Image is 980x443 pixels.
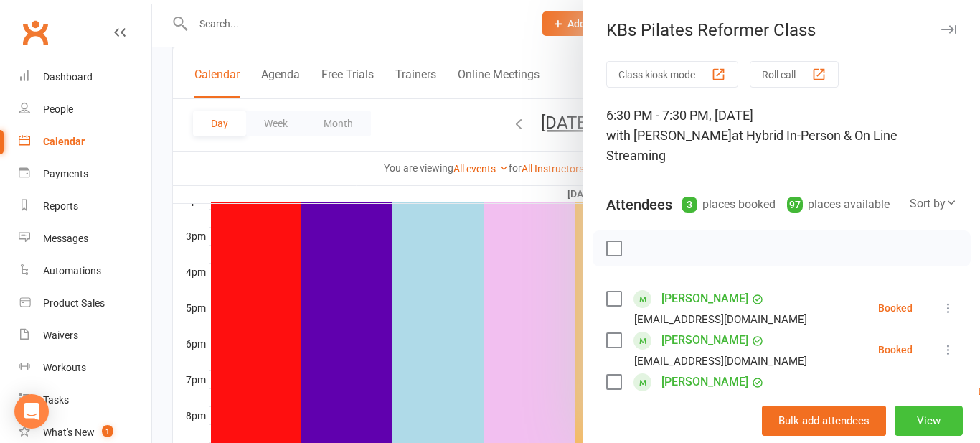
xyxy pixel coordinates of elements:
a: Dashboard [19,61,151,93]
div: Tasks [43,394,69,406]
div: 6:30 PM - 7:30 PM, [DATE] [606,106,957,166]
a: Tasks [19,384,151,416]
span: 1 [102,425,113,437]
div: places booked [682,195,776,215]
div: Messages [43,233,88,244]
div: Payments [43,168,88,179]
div: places available [787,195,890,215]
a: Reports [19,190,151,223]
div: Attendees [606,195,672,215]
div: [EMAIL_ADDRESS][DOMAIN_NAME] [634,310,807,329]
button: Roll call [750,61,839,88]
a: People [19,93,151,126]
div: Product Sales [43,297,105,309]
a: Payments [19,158,151,190]
span: with [PERSON_NAME] [606,128,732,143]
div: Automations [43,265,101,276]
div: KBs Pilates Reformer Class [583,20,980,40]
div: Waivers [43,330,78,341]
a: Waivers [19,320,151,352]
div: Sort by [910,195,957,213]
div: [PERSON_NAME][EMAIL_ADDRESS][PERSON_NAME][DOMAIN_NAME] [634,393,972,412]
span: at Hybrid In-Person & On Line Streaming [606,128,897,163]
div: Booked [878,303,913,313]
div: [EMAIL_ADDRESS][DOMAIN_NAME] [634,352,807,370]
div: People [43,103,73,115]
div: Booked [878,345,913,355]
a: Calendar [19,126,151,158]
a: [PERSON_NAME] [661,329,748,352]
div: 97 [787,197,803,213]
div: Open Intercom Messenger [14,394,49,429]
button: Class kiosk mode [606,61,738,88]
a: [PERSON_NAME] [661,370,748,393]
div: Dashboard [43,71,93,83]
a: Automations [19,255,151,287]
div: 3 [682,197,697,213]
a: Clubworx [17,14,53,50]
a: Workouts [19,352,151,384]
div: Reports [43,200,78,212]
button: View [895,406,963,436]
a: Messages [19,223,151,255]
a: [PERSON_NAME] [661,287,748,310]
div: Calendar [43,136,85,147]
div: What's New [43,426,95,438]
a: Product Sales [19,287,151,320]
button: Bulk add attendees [762,406,886,436]
div: Workouts [43,362,86,373]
